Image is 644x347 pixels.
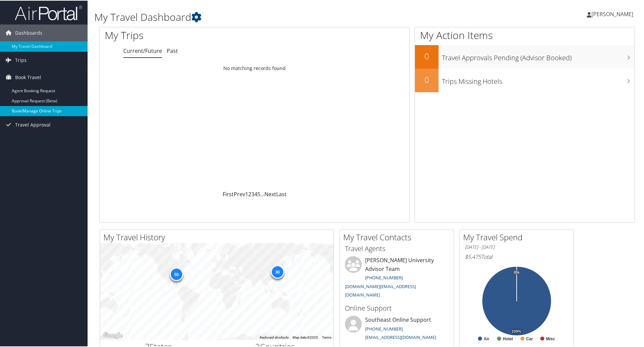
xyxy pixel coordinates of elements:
span: $5,475 [465,252,481,260]
span: Dashboards [15,24,42,41]
h3: Travel Approvals Pending (Advisor Booked) [442,49,635,62]
h6: [DATE] - [DATE] [465,243,569,250]
span: Book Travel [15,68,41,85]
h2: My Travel Spend [463,231,574,242]
h2: 0 [415,50,439,61]
tspan: 0% [514,270,519,274]
td: No matching records found [100,62,409,74]
li: [PERSON_NAME] University Advisor Team [342,255,452,300]
tspan: 100% [512,329,521,333]
h3: Online Support [345,303,449,312]
h1: My Travel Dashboard [94,9,458,24]
a: Past [167,46,178,54]
span: Map data ©2025 [293,335,318,339]
text: Air [484,336,489,341]
text: Misc [546,336,555,341]
a: Next [264,190,276,197]
a: Last [276,190,287,197]
img: airportal-logo.png [15,4,82,20]
img: Google [102,331,124,339]
span: Trips [15,51,27,68]
span: … [260,190,264,197]
a: [DOMAIN_NAME][EMAIL_ADDRESS][DOMAIN_NAME] [345,283,416,298]
h1: My Trips [105,28,275,42]
li: Southeast Online Support [342,315,452,343]
h2: My Travel Contacts [343,231,454,242]
h1: My Action Items [415,28,635,42]
a: [EMAIL_ADDRESS][DOMAIN_NAME] [365,334,436,340]
button: Keyboard shortcuts [260,335,289,339]
a: [PHONE_NUMBER] [365,325,403,331]
a: [PHONE_NUMBER] [365,274,403,280]
a: [PERSON_NAME] [587,3,640,24]
span: [PERSON_NAME] [591,10,633,17]
a: Open this area in Google Maps (opens a new window) [102,331,124,339]
h2: 0 [415,73,439,85]
span: Travel Approval [15,116,51,133]
h6: Total [465,252,569,260]
text: Car [526,336,533,341]
a: 1 [245,190,248,197]
h3: Trips Missing Hotels [442,73,635,85]
a: Terms (opens in new tab) [322,335,331,339]
a: 0Travel Approvals Pending (Advisor Booked) [415,44,635,68]
a: 4 [254,190,257,197]
a: 5 [257,190,260,197]
h3: Travel Agents [345,243,449,253]
a: First [223,190,234,197]
div: 50 [169,267,183,280]
h2: My Travel History [103,231,333,242]
a: Prev [234,190,245,197]
a: Current/Future [123,46,162,54]
div: 30 [270,265,284,278]
a: 3 [251,190,254,197]
text: Hotel [503,336,513,341]
a: 0Trips Missing Hotels [415,68,635,92]
a: 2 [248,190,251,197]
